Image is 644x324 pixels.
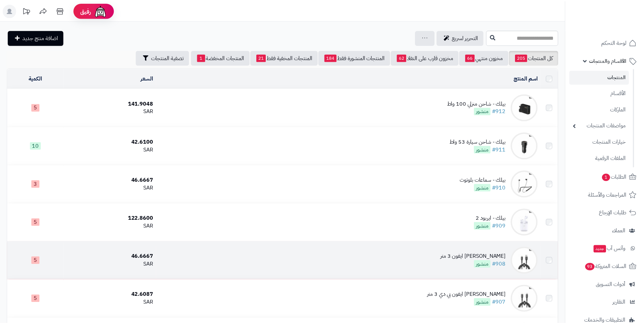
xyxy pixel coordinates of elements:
[67,176,154,184] div: 46.6667
[496,260,510,269] a: #908
[593,190,631,200] span: المراجعات والأسئلة
[67,138,154,146] div: 42.6100
[32,295,40,303] span: 5
[513,50,563,65] a: كل المنتجات205
[469,54,478,61] span: 66
[574,70,634,84] a: المنتجات
[252,50,320,65] a: المنتجات المخفية فقط21
[606,173,615,181] span: 1
[440,30,487,45] a: التحرير لسريع
[321,50,393,65] a: المنتجات المنشورة فقط184
[478,215,510,222] div: بيلك - ايربود 2
[400,54,409,61] span: 62
[515,94,542,121] img: بيلك - شاحن منزلي 100 واط
[574,86,634,100] a: الأقسام
[496,107,510,115] a: #912
[192,50,252,65] a: المنتجات المخفضة1
[478,184,494,192] span: منشور
[606,37,631,47] span: لوحة التحكم
[496,222,510,230] a: #909
[137,50,190,65] button: تصفية المنتجات
[478,222,494,230] span: منشور
[496,299,510,307] a: #907
[67,299,154,307] div: SAR
[67,261,154,269] div: SAR
[515,247,542,274] img: بيلك كيبل ايفون 3 متر
[23,33,58,41] span: اضافة منتج جديد
[589,262,631,272] span: السلات المتروكة
[67,146,154,154] div: SAR
[32,257,40,265] span: 5
[67,107,154,115] div: SAR
[589,263,600,271] span: 93
[199,54,207,61] span: 1
[32,104,40,111] span: 5
[515,286,542,313] img: بيلك كيبل ايفون بي دي 3 متر
[496,184,510,192] a: #910
[496,145,510,154] a: #911
[617,226,630,236] span: العملاء
[617,298,630,308] span: التقارير
[67,184,154,192] div: SAR
[8,30,64,45] a: اضافة منتج جديد
[67,100,154,107] div: 141.9048
[453,138,510,146] div: بيلك - شاحن سيارة 53 واط
[142,74,154,82] a: السعر
[601,280,630,290] span: أدوات التسويق
[32,219,40,226] span: 5
[67,253,154,261] div: 46.6667
[519,54,531,61] span: 205
[478,107,494,115] span: منشور
[594,55,631,65] span: الأقسام والمنتجات
[67,215,154,222] div: 122.8600
[515,170,542,198] img: بيلك - سماعات بلوتوث
[574,102,634,116] a: الماركات
[598,246,611,253] span: جديد
[444,253,510,261] div: [PERSON_NAME] ايفون 3 متر
[152,53,185,61] span: تصفية المنتجات
[574,118,634,133] a: مواصفات المنتجات
[478,299,494,307] span: منشور
[463,176,510,184] div: بيلك - سماعات بلوتوث
[32,180,40,188] span: 3
[515,209,542,236] img: بيلك - ايربود 2
[606,172,631,182] span: الطلبات
[18,3,35,19] a: تحديثات المنصة
[29,74,42,82] a: الكمية
[67,222,154,230] div: SAR
[258,54,268,61] span: 21
[604,208,631,218] span: طلبات الإرجاع
[81,6,92,14] span: رفيق
[463,50,512,65] a: مخزون منتهي66
[394,50,462,65] a: مخزون قارب على النفاذ62
[456,33,482,41] span: التحرير لسريع
[478,261,494,268] span: منشور
[574,151,634,165] a: الملفات الرقمية
[518,74,542,82] a: اسم المنتج
[430,291,510,299] div: [PERSON_NAME] ايفون بي دي 3 متر
[94,3,108,17] img: ai-face.png
[67,291,154,299] div: 42.6087
[30,142,41,149] span: 10
[450,100,510,107] div: بيلك - شاحن منزلي 100 واط
[597,244,630,254] span: وآتس آب
[574,134,634,149] a: خيارات المنتجات
[603,7,643,22] img: logo-2.png
[478,146,494,153] span: منشور
[515,132,542,159] img: بيلك - شاحن سيارة 53 واط
[327,54,339,61] span: 184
